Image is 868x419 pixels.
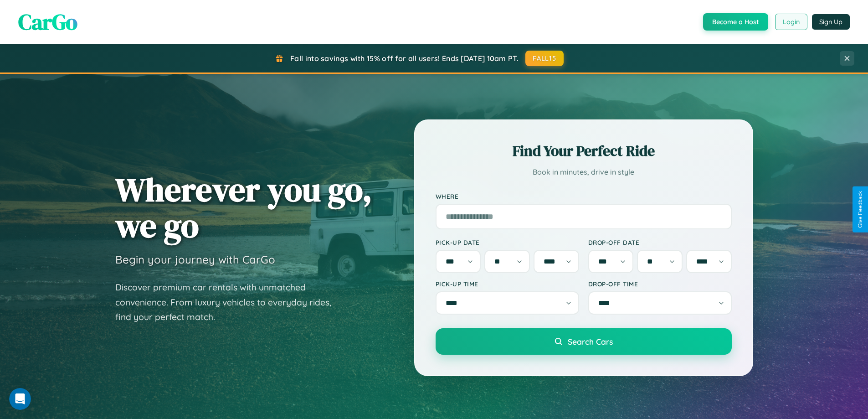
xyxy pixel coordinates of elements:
p: Book in minutes, drive in style [436,166,732,179]
label: Drop-off Time [588,280,732,288]
span: Fall into savings with 15% off for all users! Ends [DATE] 10am PT. [290,54,519,63]
h3: Begin your journey with CarGo [115,253,275,266]
span: CarGo [18,7,77,37]
button: Sign Up [812,14,850,30]
p: Discover premium car rentals with unmatched convenience. From luxury vehicles to everyday rides, ... [115,280,343,325]
label: Pick-up Date [436,238,579,246]
button: FALL15 [525,51,564,66]
h1: Wherever you go, we go [115,171,372,243]
button: Login [775,14,807,30]
button: Become a Host [703,13,768,31]
label: Pick-up Time [436,280,579,288]
span: Search Cars [568,336,613,347]
div: Give Feedback [857,191,863,228]
iframe: Intercom live chat [9,388,31,410]
button: Search Cars [436,328,732,355]
label: Where [436,192,732,200]
label: Drop-off Date [588,238,732,246]
h2: Find Your Perfect Ride [436,141,732,161]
